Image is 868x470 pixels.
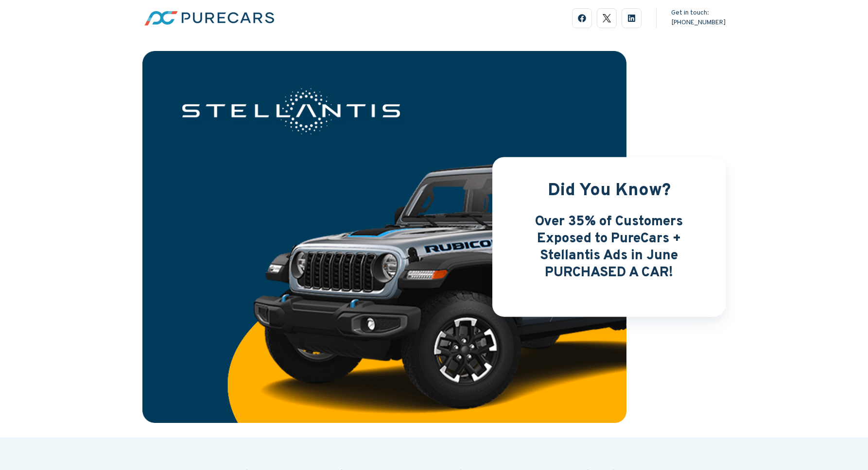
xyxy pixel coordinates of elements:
[142,9,276,27] img: pc-logo-fc-horizontal
[671,18,726,27] a: [PHONE_NUMBER]
[671,8,726,29] div: Get in touch:
[597,8,617,28] a: logo-black
[142,51,626,423] img: PC_LandingPage-Image_Stellantis-Jeep_970x746_DS (1)
[603,14,611,22] img: logo-black
[548,180,671,202] span: Did You Know?
[535,213,683,282] span: Over 35% of Customers Exposed to PureCars + Stellantis Ads in June PURCHASED A CAR!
